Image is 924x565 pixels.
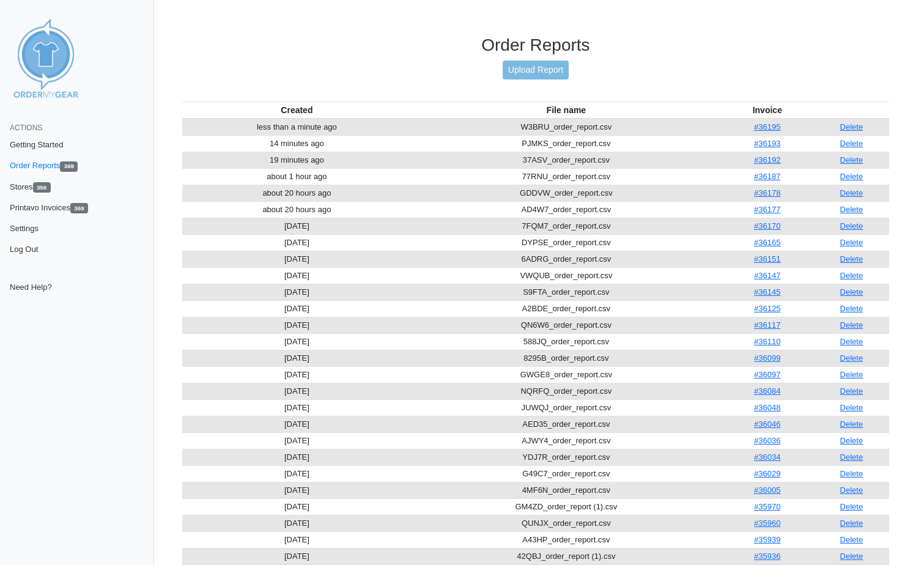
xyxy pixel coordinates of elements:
a: #36145 [754,287,780,297]
a: Delete [840,403,863,412]
a: #36187 [754,172,780,181]
a: Delete [840,271,863,280]
a: Delete [840,519,863,528]
a: #36195 [754,122,780,131]
a: Delete [840,502,863,511]
a: #36151 [754,254,780,264]
td: [DATE] [182,333,412,350]
td: about 20 hours ago [182,201,412,218]
td: DYPSE_order_report.csv [412,234,721,251]
td: GWGE8_order_report.csv [412,366,721,383]
td: 19 minutes ago [182,152,412,168]
td: 14 minutes ago [182,135,412,152]
span: Actions [10,124,42,132]
a: #36192 [754,155,780,164]
a: #36170 [754,221,780,231]
a: #36099 [754,353,780,363]
td: [DATE] [182,284,412,300]
td: about 20 hours ago [182,185,412,201]
a: #36193 [754,139,780,148]
td: YDJ7R_order_report.csv [412,449,721,465]
td: [DATE] [182,251,412,267]
a: #36147 [754,271,780,280]
td: [DATE] [182,399,412,416]
td: A2BDE_order_report.csv [412,300,721,317]
td: JUWQJ_order_report.csv [412,399,721,416]
a: Delete [840,139,863,148]
a: #36110 [754,337,780,346]
a: #35960 [754,519,780,528]
td: about 1 hour ago [182,168,412,185]
a: Delete [840,337,863,346]
a: #36125 [754,304,780,313]
a: Delete [840,535,863,544]
a: Delete [840,452,863,462]
a: #36005 [754,486,780,495]
a: #36165 [754,238,780,247]
td: 8295B_order_report.csv [412,350,721,366]
td: A43HP_order_report.csv [412,531,721,548]
td: G49C7_order_report.csv [412,465,721,482]
td: S9FTA_order_report.csv [412,284,721,300]
a: Delete [840,172,863,181]
a: Delete [840,254,863,264]
a: Delete [840,320,863,330]
a: Delete [840,155,863,164]
a: Delete [840,436,863,445]
td: GDDVW_order_report.csv [412,185,721,201]
a: #35970 [754,502,780,511]
td: QN6W6_order_report.csv [412,317,721,333]
td: 37ASV_order_report.csv [412,152,721,168]
a: #36177 [754,205,780,214]
td: AJWY4_order_report.csv [412,432,721,449]
a: Delete [840,188,863,198]
td: GM4ZD_order_report (1).csv [412,498,721,515]
a: Delete [840,238,863,247]
td: NQRFQ_order_report.csv [412,383,721,399]
a: #36117 [754,320,780,330]
span: 356 [33,182,51,193]
td: 7FQM7_order_report.csv [412,218,721,234]
a: #36048 [754,403,780,412]
a: Delete [840,353,863,363]
td: AED35_order_report.csv [412,416,721,432]
a: #36029 [754,469,780,478]
a: Delete [840,386,863,396]
td: 77RNU_order_report.csv [412,168,721,185]
td: [DATE] [182,548,412,564]
td: [DATE] [182,234,412,251]
a: Delete [840,221,863,231]
td: [DATE] [182,300,412,317]
a: #35939 [754,535,780,544]
a: #35936 [754,552,780,561]
a: #36178 [754,188,780,198]
a: #36046 [754,419,780,429]
td: 588JQ_order_report.csv [412,333,721,350]
a: Delete [840,469,863,478]
td: PJMKS_order_report.csv [412,135,721,152]
td: [DATE] [182,498,412,515]
a: Delete [840,122,863,131]
td: QUNJX_order_report.csv [412,515,721,531]
td: 42QBJ_order_report (1).csv [412,548,721,564]
td: [DATE] [182,482,412,498]
td: VWQUB_order_report.csv [412,267,721,284]
th: File name [412,102,721,119]
a: Delete [840,486,863,495]
h3: Order Reports [182,35,889,56]
td: [DATE] [182,350,412,366]
td: less than a minute ago [182,119,412,136]
a: Delete [840,205,863,214]
td: [DATE] [182,465,412,482]
td: [DATE] [182,317,412,333]
td: [DATE] [182,383,412,399]
td: AD4W7_order_report.csv [412,201,721,218]
td: [DATE] [182,366,412,383]
td: W3BRU_order_report.csv [412,119,721,136]
th: Created [182,102,412,119]
a: #36036 [754,436,780,445]
td: [DATE] [182,416,412,432]
td: 6ADRG_order_report.csv [412,251,721,267]
a: Delete [840,370,863,379]
td: [DATE] [182,531,412,548]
